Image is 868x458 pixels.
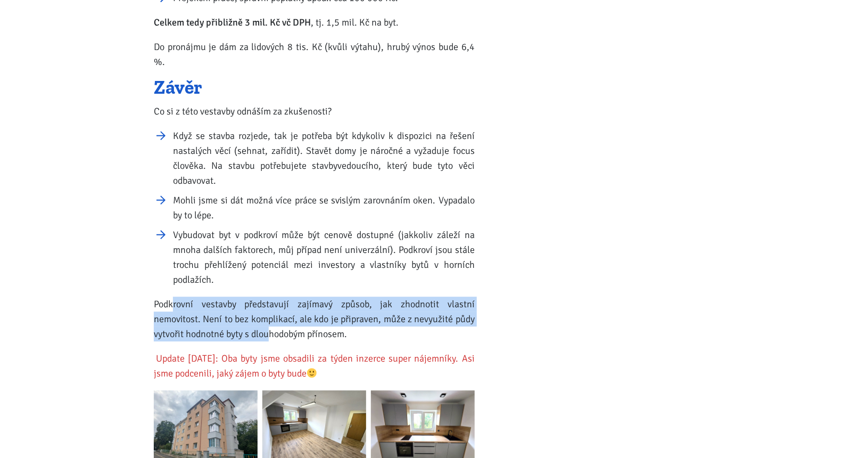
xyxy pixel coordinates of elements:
p: Do pronájmu je dám za lidových 8 tis. Kč (kvůli výtahu), hrubý výnos bude 6,4 %. [154,39,475,69]
h2: Závěr [154,79,475,96]
img: 🙂 [307,368,317,378]
li: Mohli jsme si dát možná více práce se svislým zarovnáním oken. Vypadalo by to lépe. [173,193,475,223]
p: Podkrovní vestavby představují zajímavý způsob, jak zhodnotit vlastní nemovitost. Není to bez kom... [154,297,475,341]
li: Vybudovat byt v podkroví může být cenově dostupné (jakkoliv záleží na mnoha dalších faktorech, mů... [173,227,475,287]
p: , tj. 1,5 mil. Kč na byt. [154,15,475,30]
strong: Celkem tedy přibližně 3 mil. Kč vč DPH [154,17,311,28]
p: Co si z této vestavby odnáším za zkušenosti? [154,104,475,119]
li: Když se stavba rozjede, tak je potřeba být kdykoliv k dispozici na řešení nastalých věcí (sehnat,... [173,128,475,188]
mark: Update [DATE]: Oba byty jsme obsadili za týden inzerce super nájemníky. Asi jsme podcenili, jaký ... [154,350,475,381]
